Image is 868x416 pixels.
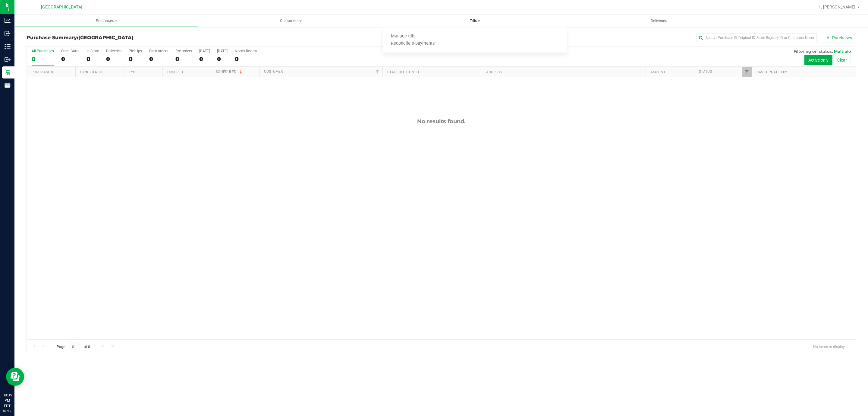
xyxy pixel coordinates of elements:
[78,35,134,40] span: [GEOGRAPHIC_DATA]
[61,56,79,62] div: 0
[149,56,168,62] div: 0
[808,342,850,351] span: No items to display
[6,368,24,386] iframe: Resource center
[106,56,121,62] div: 0
[86,49,99,53] div: In Store
[650,70,665,74] a: Amount
[5,18,11,24] inline-svg: Analytics
[5,82,11,88] inline-svg: Reports
[5,56,11,62] inline-svg: Outbound
[129,56,142,62] div: 0
[373,67,382,77] a: Filter
[383,34,423,39] span: Manage tills
[833,55,851,65] button: Clear
[383,18,567,24] span: Tills
[199,18,382,24] span: Customers
[5,43,11,50] inline-svg: Inventory
[52,342,95,351] span: Page of 0
[567,14,751,27] a: Deliveries
[643,18,675,24] span: Deliveries
[5,30,11,37] inline-svg: Inbound
[27,118,856,125] div: No results found.
[14,14,199,27] a: Purchases
[15,18,198,24] span: Purchases
[481,67,645,77] th: Address
[32,49,54,53] div: All Purchases
[235,56,257,62] div: 0
[167,70,183,74] a: Ordered
[199,56,210,62] div: 0
[216,70,243,74] a: Scheduled
[175,49,192,53] div: Pre-orders
[32,56,54,62] div: 0
[742,67,752,77] a: Filter
[696,33,817,42] input: Search Purchase ID, Original ID, State Registry ID or Customer Name...
[31,70,54,74] a: Purchase ID
[235,49,257,53] div: Needs Review
[106,49,121,53] div: Deliveries
[27,35,303,40] h3: Purchase Summary:
[175,56,192,62] div: 0
[199,14,383,27] a: Customers
[61,49,79,53] div: Open Carts
[41,5,82,10] span: [GEOGRAPHIC_DATA]
[3,392,12,409] p: 08:35 PM EDT
[129,70,137,74] a: Type
[823,33,856,43] button: All Purchases
[817,5,857,9] span: Hi, [PERSON_NAME]!
[834,49,851,54] span: Multiple
[383,41,443,46] span: Reconcile e-payments
[383,14,567,27] a: Tills Manage tills Reconcile e-payments
[804,55,832,65] button: Active only
[5,69,11,75] inline-svg: Retail
[264,69,283,74] a: Customer
[129,49,142,53] div: PickUps
[387,70,419,74] a: State Registry ID
[699,69,712,74] a: Status
[199,49,210,53] div: [DATE]
[86,56,99,62] div: 0
[149,49,168,53] div: Back-orders
[217,56,228,62] div: 0
[794,49,833,54] span: Filtering on status:
[3,409,12,413] p: 09/19
[80,70,103,74] a: Sync Status
[757,70,787,74] a: Last Updated By
[217,49,228,53] div: [DATE]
